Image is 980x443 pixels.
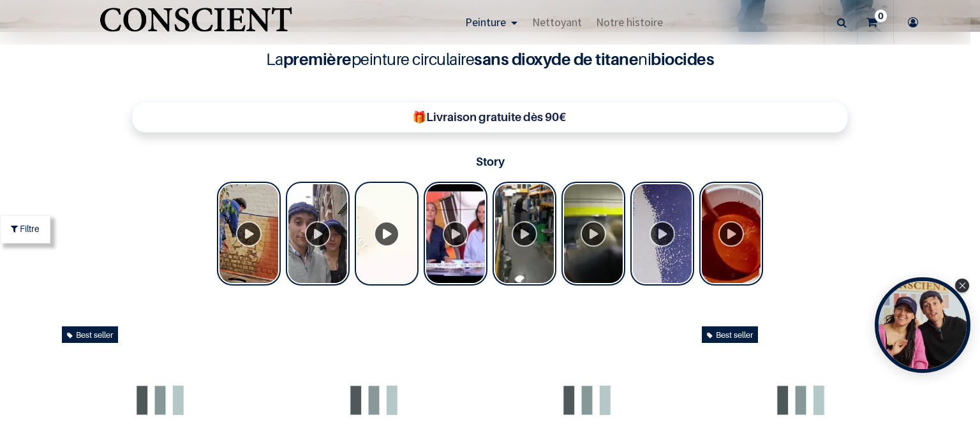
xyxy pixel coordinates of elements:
span: Notre histoire [596,15,663,29]
div: Open Tolstoy [875,277,970,373]
span: Filtre [20,222,40,235]
b: biocides [651,49,714,69]
b: première [283,49,352,69]
div: Best seller [62,326,118,343]
div: Tolstoy bubble widget [875,277,970,373]
b: 🎁Livraison gratuite dès 90€ [412,110,566,124]
div: Open Tolstoy widget [875,277,970,373]
b: sans dioxyde de titane [474,49,638,69]
div: Best seller [702,326,758,343]
sup: 0 [875,10,887,22]
div: Tolstoy Stories [217,182,763,288]
div: Close Tolstoy widget [955,279,969,293]
span: Peinture [465,15,506,29]
h4: La peinture circulaire ni [235,47,745,71]
span: Nettoyant [532,15,582,29]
